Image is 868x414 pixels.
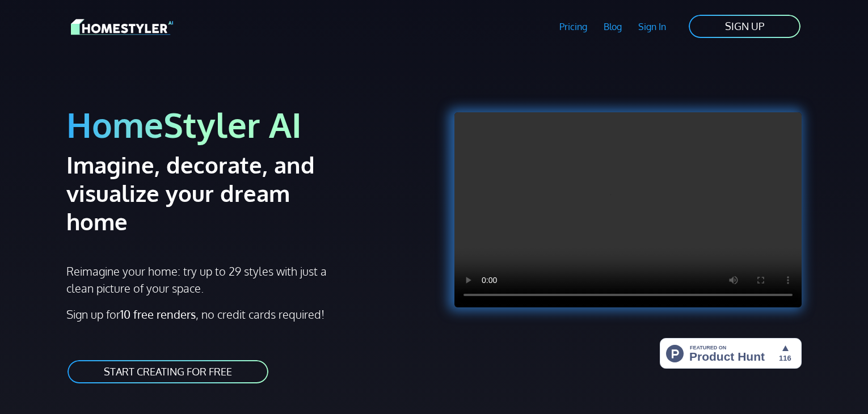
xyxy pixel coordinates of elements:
[630,14,674,40] a: Sign In
[66,359,269,385] a: START CREATING FOR FREE
[66,103,427,146] h1: HomeStyler AI
[595,14,630,40] a: Blog
[66,150,355,235] h2: Imagine, decorate, and visualize your dream home
[551,14,596,40] a: Pricing
[66,306,427,323] p: Sign up for , no credit cards required!
[66,263,337,297] p: Reimagine your home: try up to 29 styles with just a clean picture of your space.
[120,307,196,322] strong: 10 free renders
[660,338,802,369] img: HomeStyler AI - Interior Design Made Easy: One Click to Your Dream Home | Product Hunt
[71,17,173,37] img: HomeStyler AI logo
[688,14,802,39] a: SIGN UP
